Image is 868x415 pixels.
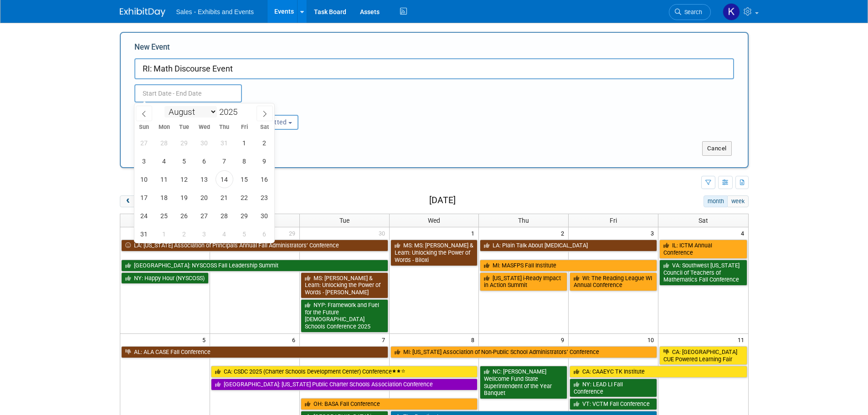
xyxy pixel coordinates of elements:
[135,170,153,188] span: August 10, 2025
[194,124,214,130] span: Wed
[291,334,299,345] span: 6
[256,207,273,225] span: August 30, 2025
[175,189,193,206] span: August 19, 2025
[681,9,702,15] span: Search
[155,152,173,170] span: August 4, 2025
[236,207,253,225] span: August 29, 2025
[155,225,173,243] span: September 1, 2025
[256,170,273,188] span: August 16, 2025
[301,272,388,298] a: MS: [PERSON_NAME] & Learn: Unlocking the Power of Words - [PERSON_NAME]
[659,240,747,258] a: IL: ICTM Annual Conference
[155,189,173,206] span: August 18, 2025
[236,170,253,188] span: August 15, 2025
[647,334,658,345] span: 10
[669,4,711,20] a: Search
[610,217,617,224] span: Fri
[570,398,657,410] a: VT: VCTM Fall Conference
[216,152,233,170] span: August 7, 2025
[195,207,213,225] span: August 27, 2025
[560,334,568,345] span: 9
[737,334,748,345] span: 11
[727,195,748,207] button: week
[120,195,137,207] button: prev
[134,84,242,102] input: Start Date - End Date
[236,225,253,243] span: September 5, 2025
[256,225,273,243] span: September 6, 2025
[121,260,388,272] a: [GEOGRAPHIC_DATA]: NYSCOSS Fall Leadership Summit
[288,227,299,239] span: 29
[195,225,213,243] span: September 3, 2025
[560,227,568,239] span: 2
[155,170,173,188] span: August 11, 2025
[120,8,165,17] img: ExhibitDay
[381,334,389,345] span: 7
[216,170,233,188] span: August 14, 2025
[236,152,253,170] span: August 8, 2025
[216,134,233,152] span: July 31, 2025
[301,398,478,410] a: OH: BASA Fall Conference
[740,227,748,239] span: 4
[174,124,194,130] span: Tue
[470,227,478,239] span: 1
[216,207,233,225] span: August 28, 2025
[301,299,388,333] a: NYP: Framework and Fuel for the Future [DEMOGRAPHIC_DATA] Schools Conference 2025
[135,207,153,225] span: August 24, 2025
[216,225,233,243] span: September 4, 2025
[480,240,657,251] a: LA: Plain Talk About [MEDICAL_DATA]
[135,189,153,206] span: August 17, 2025
[211,379,478,390] a: [GEOGRAPHIC_DATA]: [US_STATE] Public Charter Schools Association Conference
[164,106,217,118] select: Month
[195,189,213,206] span: August 20, 2025
[236,134,253,152] span: August 1, 2025
[214,124,234,130] span: Thu
[135,134,153,152] span: July 27, 2025
[135,225,153,243] span: August 31, 2025
[236,102,325,114] div: Participation:
[480,366,567,399] a: NC: [PERSON_NAME] Wellcome Fund State Superintendent of the Year Banquet
[390,346,657,358] a: MI: [US_STATE] Association of Non-Public School Administrators’ Conference
[570,379,657,397] a: NY: LEAD LI Fall Conference
[211,366,478,378] a: CA: CSDC 2025 (Charter Schools Development Center) Conference
[256,152,273,170] span: August 9, 2025
[570,272,657,291] a: WI: The Reading League WI Annual Conference
[254,124,274,130] span: Sat
[121,272,209,284] a: NY: Happy Hour (NYSCOSS)
[518,217,529,224] span: Thu
[723,3,740,20] img: Kara Haven
[134,58,734,79] input: Name of Trade Show / Conference
[570,366,747,378] a: CA: CAAEYC TK Institute
[256,189,273,206] span: August 23, 2025
[704,195,728,207] button: month
[134,102,223,114] div: Attendance / Format:
[659,346,747,365] a: CA: [GEOGRAPHIC_DATA] CUE Powered Learning Fair
[216,189,233,206] span: August 21, 2025
[217,107,244,117] input: Year
[175,152,193,170] span: August 5, 2025
[339,217,349,224] span: Tue
[428,217,440,224] span: Wed
[480,272,567,291] a: [US_STATE] i-Ready Impact in Action Summit
[699,217,708,224] span: Sat
[480,260,657,272] a: MI: MASFPS Fall Institute
[201,334,210,345] span: 5
[175,134,193,152] span: July 29, 2025
[175,207,193,225] span: August 26, 2025
[134,124,154,130] span: Sun
[175,170,193,188] span: August 12, 2025
[134,42,170,56] label: New Event
[135,152,153,170] span: August 3, 2025
[154,124,174,130] span: Mon
[236,189,253,206] span: August 22, 2025
[155,207,173,225] span: August 25, 2025
[650,227,658,239] span: 3
[659,260,747,286] a: VA: Southwest [US_STATE] Council of Teachers of Mathematics Fall Conference
[234,124,254,130] span: Fri
[155,134,173,152] span: July 28, 2025
[175,225,193,243] span: September 2, 2025
[702,141,732,156] button: Cancel
[470,334,478,345] span: 8
[195,134,213,152] span: July 30, 2025
[121,240,388,251] a: LA: [US_STATE] Association of Principals Annual Fall Administrators’ Conference
[195,152,213,170] span: August 6, 2025
[378,227,389,239] span: 30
